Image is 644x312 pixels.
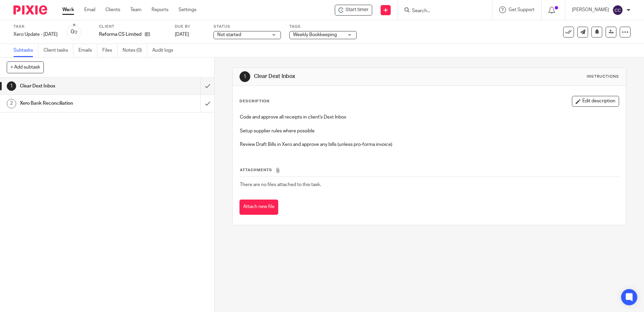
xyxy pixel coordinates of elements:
[102,44,118,57] a: Files
[240,182,321,187] span: There are no files attached to this task.
[217,32,241,37] span: Not started
[78,44,97,57] a: Emails
[240,114,618,121] p: Code and approve all receipts in client's Dext Inbox
[509,7,535,12] span: Get Support
[240,168,272,172] span: Attachments
[7,99,16,108] div: 2
[240,128,618,134] p: Setup supplier rules where possible
[7,61,44,73] button: + Add subtask
[43,44,73,57] a: Client tasks
[152,6,168,13] a: Reports
[289,24,357,29] label: Tags
[20,98,136,108] h1: Xero Bank Reconciliation
[99,24,166,29] label: Client
[572,6,609,13] p: [PERSON_NAME]
[214,24,281,29] label: Status
[293,32,337,37] span: Weekly Bookkeeping
[411,8,472,14] input: Search
[13,44,38,57] a: Subtasks
[587,74,619,79] div: Instructions
[123,44,147,57] a: Notes (0)
[13,31,58,38] div: Xero Update - Monday
[179,6,196,13] a: Settings
[74,30,77,34] small: /2
[62,6,74,13] a: Work
[13,24,58,29] label: Task
[175,32,189,37] span: [DATE]
[240,141,618,148] p: Review Draft Bills in Xero and approve any bills (unless pro-forma invoice)
[99,31,141,38] p: Reforma CS Limited
[335,5,372,16] div: Reforma CS Limited - Xero Update - Monday
[13,31,58,38] div: Xero Update - [DATE]
[239,99,269,104] p: Description
[239,71,250,82] div: 1
[239,200,278,215] button: Attach new file
[105,6,120,13] a: Clients
[254,73,444,80] h1: Clear Dext Inbox
[612,5,623,16] img: svg%3E
[84,6,95,13] a: Email
[130,6,141,13] a: Team
[572,96,619,107] button: Edit description
[20,81,136,91] h1: Clear Dext Inbox
[7,81,16,91] div: 1
[71,28,77,36] div: 0
[346,6,368,14] span: Start timer
[175,24,205,29] label: Due by
[152,44,178,57] a: Audit logs
[13,5,47,15] img: Pixie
